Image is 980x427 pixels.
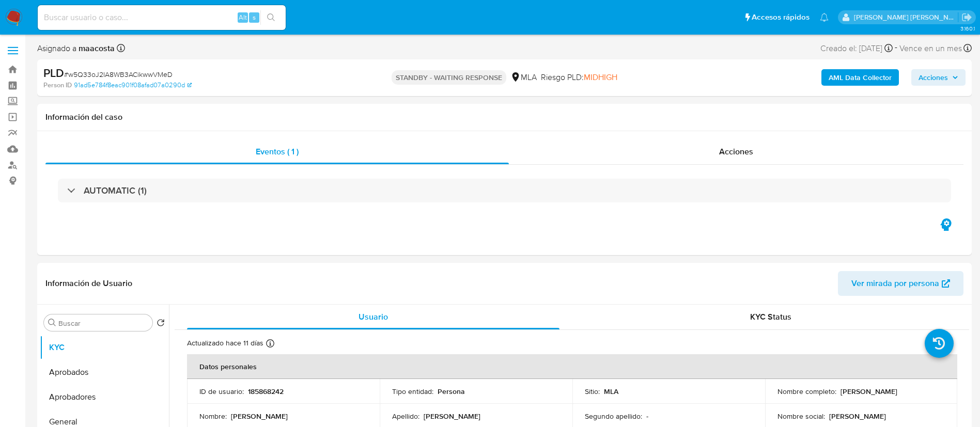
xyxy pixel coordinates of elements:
[392,412,419,421] p: Apellido :
[157,319,165,330] button: Volver al orden por defecto
[584,71,617,83] span: MIDHIGH
[359,311,388,323] span: Usuario
[841,387,897,396] p: [PERSON_NAME]
[585,412,642,421] p: Segundo apellido :
[750,311,791,323] span: KYC Status
[260,10,282,25] button: search-icon
[854,12,958,22] p: maria.acosta@mercadolibre.com
[510,72,537,83] div: MLA
[84,185,147,196] h3: AUTOMATIC (1)
[187,338,263,348] p: Actualizado hace 11 días
[392,70,506,85] p: STANDBY - WAITING RESPONSE
[64,69,173,80] span: # w5Q33oJ2IA8WB3ACikwwVMeD
[719,146,753,157] span: Acciones
[777,412,825,421] p: Nombre social :
[585,387,600,396] p: Sitio :
[37,43,115,54] span: Asignado a
[541,72,617,83] span: Riesgo PLD:
[248,387,284,396] p: 185868242
[74,81,192,90] a: 91ad5e784f8eac901f08afad07a0290d
[199,412,227,421] p: Nombre :
[239,12,247,22] span: Alt
[45,278,132,289] h1: Información de Usuario
[187,354,957,379] th: Datos personales
[911,69,966,86] button: Acciones
[961,12,972,23] a: Salir
[40,385,169,409] button: Aprobadores
[899,43,962,54] span: Vence en un mes
[43,65,64,81] b: PLD
[851,271,939,296] span: Ver mirada por persona
[38,11,286,24] input: Buscar usuario o caso...
[40,335,169,360] button: KYC
[199,387,244,396] p: ID de usuario :
[45,112,963,122] h1: Información del caso
[820,13,829,22] a: Notificaciones
[43,81,72,90] b: Person ID
[821,69,899,86] button: AML Data Collector
[58,319,148,328] input: Buscar
[58,179,951,202] div: AUTOMATIC (1)
[438,387,465,396] p: Persona
[40,360,169,385] button: Aprobados
[820,41,893,55] div: Creado el: [DATE]
[646,412,648,421] p: -
[231,412,288,421] p: [PERSON_NAME]
[829,69,892,86] b: AML Data Collector
[424,412,480,421] p: [PERSON_NAME]
[256,146,299,157] span: Eventos ( 1 )
[392,387,433,396] p: Tipo entidad :
[604,387,618,396] p: MLA
[829,412,886,421] p: [PERSON_NAME]
[919,69,948,86] span: Acciones
[48,319,56,327] button: Buscar
[777,387,836,396] p: Nombre completo :
[76,42,115,54] b: maacosta
[752,12,810,23] span: Accesos rápidos
[838,271,963,296] button: Ver mirada por persona
[895,41,897,55] span: -
[253,12,256,22] span: s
